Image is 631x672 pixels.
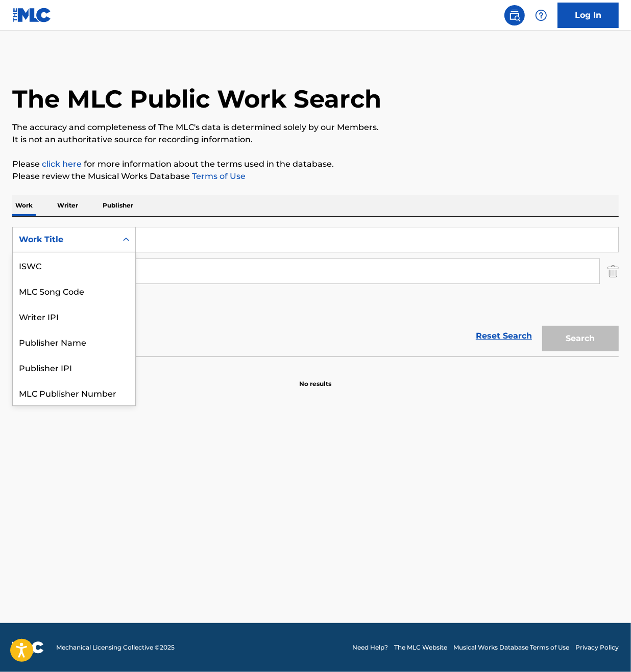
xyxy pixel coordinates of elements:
a: Musical Works Database Terms of Use [453,643,569,652]
div: Help [531,5,551,25]
div: Work Title [19,234,111,246]
div: MLC Publisher Number [13,380,135,405]
img: MLC Logo [12,8,52,22]
iframe: Chat Widget [580,623,631,672]
div: Publisher IPI [13,354,135,380]
a: Terms of Use [190,171,246,181]
img: logo [12,641,44,654]
p: It is not an authoritative source for recording information. [12,134,619,146]
p: The accuracy and completeness of The MLC's data is determined solely by our Members. [12,121,619,134]
a: Privacy Policy [575,643,619,652]
div: Publisher Name [13,329,135,354]
p: Please review the Musical Works Database [12,170,619,183]
p: Work [12,195,36,216]
a: Reset Search [471,325,537,347]
img: Delete Criterion [608,259,619,284]
div: ISWC [13,252,135,278]
a: Log In [557,3,619,28]
img: search [508,9,521,21]
form: Search Form [12,227,619,356]
a: Need Help? [352,643,388,652]
span: Mechanical Licensing Collective © 2025 [56,643,175,652]
a: The MLC Website [394,643,447,652]
p: Writer [54,195,81,216]
h1: The MLC Public Work Search [12,84,381,114]
div: Writer IPI [13,303,135,329]
a: click here [42,159,82,169]
p: No results [300,367,332,389]
img: help [535,9,547,21]
a: Public Search [504,5,525,25]
p: Please for more information about the terms used in the database. [12,158,619,170]
div: MLC Song Code [13,278,135,303]
p: Publisher [100,195,136,216]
